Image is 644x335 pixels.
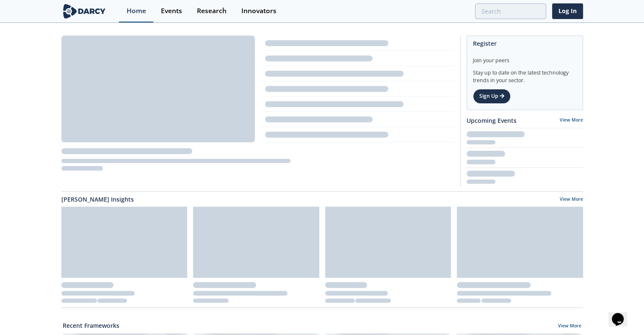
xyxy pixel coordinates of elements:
[473,89,511,103] a: Sign Up
[241,8,276,14] div: Innovators
[552,3,583,19] a: Log In
[127,8,146,14] div: Home
[473,51,577,64] div: Join your peers
[467,116,517,125] a: Upcoming Events
[197,8,227,14] div: Research
[61,4,108,19] img: logo-wide.svg
[473,36,577,51] div: Register
[61,195,134,204] a: [PERSON_NAME] Insights
[558,323,581,330] a: View More
[560,117,583,123] a: View More
[560,196,583,204] a: View More
[473,64,577,84] div: Stay up to date on the latest technology trends in your sector.
[63,321,119,330] a: Recent Frameworks
[608,301,636,327] iframe: chat widget
[161,8,182,14] div: Events
[475,3,546,19] input: Advanced Search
